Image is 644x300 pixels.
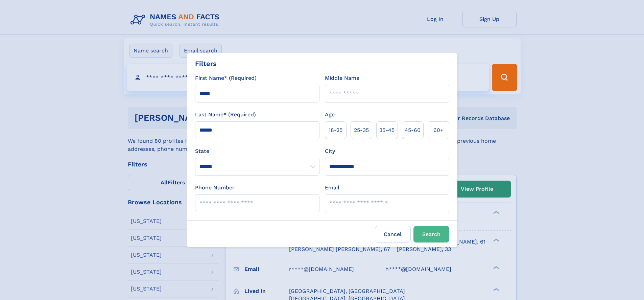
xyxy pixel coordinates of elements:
[433,126,444,134] span: 60+
[195,184,235,192] label: Phone Number
[413,226,449,243] button: Search
[195,111,256,119] label: Last Name* (Required)
[354,126,369,134] span: 25‑35
[195,147,319,155] label: State
[375,226,411,243] label: Cancel
[195,59,217,69] div: Filters
[329,126,342,134] span: 18‑25
[379,126,395,134] span: 35‑45
[195,74,257,82] label: First Name* (Required)
[325,111,335,119] label: Age
[325,74,359,82] label: Middle Name
[325,184,339,192] label: Email
[325,147,335,155] label: City
[405,126,421,134] span: 45‑60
